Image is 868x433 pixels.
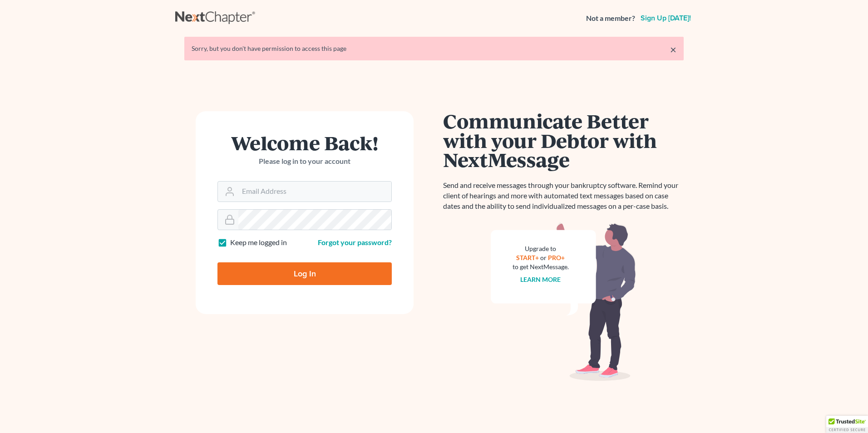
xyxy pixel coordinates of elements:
a: PRO+ [548,254,565,261]
h1: Welcome Back! [217,133,392,153]
a: Forgot your password? [318,238,392,246]
p: Send and receive messages through your bankruptcy software. Remind your client of hearings and mo... [443,180,684,212]
div: Sorry, but you don't have permission to access this page [192,44,676,53]
label: Keep me logged in [230,237,287,248]
h1: Communicate Better with your Debtor with NextMessage [443,111,684,169]
div: to get NextMessage. [513,262,569,271]
p: Please log in to your account [217,156,392,167]
input: Email Address [238,182,391,202]
a: Sign up [DATE]! [639,15,693,22]
span: or [541,254,547,261]
a: Learn more [521,276,561,283]
strong: Not a member? [586,13,635,24]
a: × [670,44,676,55]
div: Upgrade to [513,244,569,253]
input: Log In [217,262,392,285]
a: START+ [517,254,539,261]
div: TrustedSite Certified [826,416,868,433]
img: nextmessage_bg-59042aed3d76b12b5cd301f8e5b87938c9018125f34e5fa2b7a6b67550977c72.svg [491,222,636,381]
